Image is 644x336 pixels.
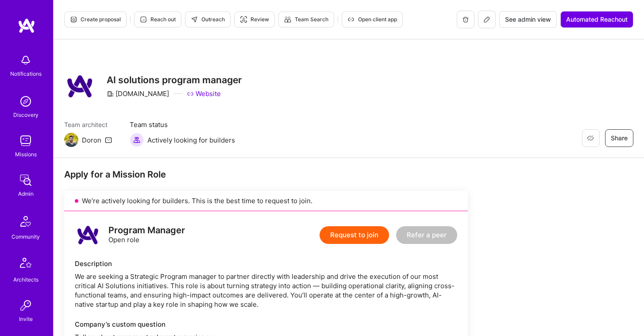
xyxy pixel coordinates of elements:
span: See admin view [505,15,551,24]
div: [DOMAIN_NAME] [107,89,169,98]
img: logo [75,222,101,248]
span: Team Search [284,15,328,23]
i: icon Targeter [240,16,247,23]
div: Community [12,232,40,241]
span: Team architect [64,120,112,129]
button: Create proposal [64,12,127,27]
img: admin teamwork [17,171,35,189]
div: Open role [108,226,185,244]
button: Refer a peer [396,226,457,244]
button: Team Search [278,12,334,27]
img: Invite [17,297,35,314]
button: See admin view [499,11,557,28]
div: Apply for a Mission Role [64,169,468,180]
span: Open client app [347,15,397,23]
span: Review [240,15,269,23]
div: Notifications [10,69,42,78]
span: Actively looking for builders [147,135,235,145]
i: icon EyeClosed [587,135,594,142]
a: Website [187,89,221,98]
div: Architects [13,275,39,284]
img: Company Logo [64,70,96,102]
button: Review [234,12,275,27]
i: icon Proposal [70,16,77,23]
button: Share [605,129,633,147]
img: bell [17,51,35,69]
img: teamwork [17,132,35,150]
span: Reach out [140,15,176,23]
div: We’re actively looking for builders. This is the best time to request to join. [64,191,468,211]
img: Actively looking for builders [130,133,144,147]
span: Team status [130,120,235,129]
div: Program Manager [108,226,185,235]
div: Company’s custom question [75,320,457,329]
span: Automated Reachout [566,15,628,24]
img: Architects [15,254,36,275]
i: icon Mail [105,136,112,143]
i: icon CompanyGray [107,90,114,97]
div: Description [75,259,457,268]
img: Community [15,211,36,232]
span: Create proposal [70,15,121,23]
div: Missions [15,150,37,159]
img: Team Architect [64,133,78,147]
div: Doron [82,135,101,145]
button: Outreach [185,12,231,27]
div: Invite [19,314,33,324]
span: Outreach [191,15,225,23]
div: Admin [18,189,34,198]
button: Reach out [134,12,181,27]
img: discovery [17,93,35,110]
span: Share [611,134,628,143]
button: Request to join [320,226,389,244]
img: logo [18,18,35,34]
h3: AI solutions program manager [107,74,242,85]
div: Discovery [13,110,39,120]
button: Open client app [342,12,403,27]
button: Automated Reachout [560,11,633,28]
div: We are seeking a Strategic Program manager to partner directly with leadership and drive the exec... [75,272,457,309]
